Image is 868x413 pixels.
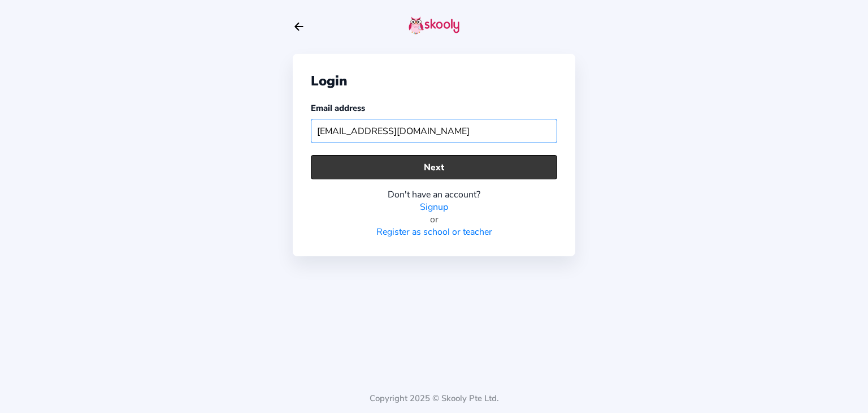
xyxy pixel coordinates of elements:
[409,16,459,35] img: skooly-logo.png
[311,155,557,179] button: Next
[311,213,557,226] div: or
[311,102,365,114] label: Email address
[293,20,305,33] button: arrow back outline
[311,119,557,143] input: Your email address
[420,201,448,213] a: Signup
[376,226,492,238] a: Register as school or teacher
[311,188,557,201] div: Don't have an account?
[311,72,557,90] div: Login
